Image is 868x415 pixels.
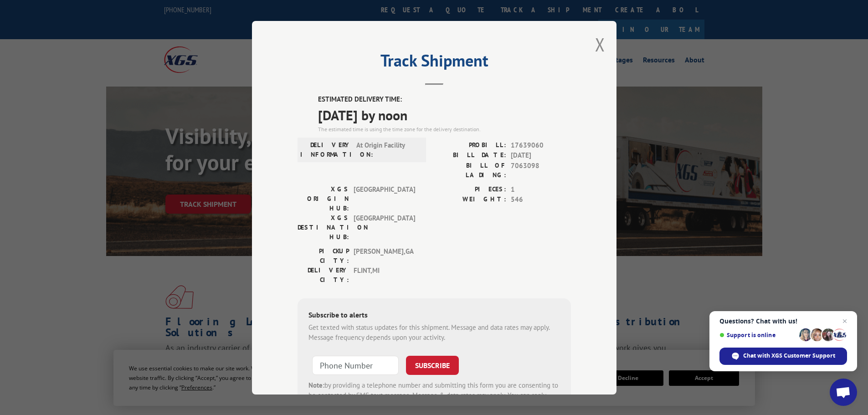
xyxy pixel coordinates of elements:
span: FLINT , MI [354,265,415,284]
span: [GEOGRAPHIC_DATA] [354,213,415,241]
span: [DATE] by noon [318,104,571,125]
div: Open chat [830,379,857,406]
span: Support is online [719,332,796,338]
span: Questions? Chat with us! [719,318,847,325]
span: 546 [511,195,571,205]
div: Chat with XGS Customer Support [719,348,847,365]
span: 17639060 [511,140,571,150]
div: The estimated time is using the time zone for the delivery destination. [318,125,571,133]
label: XGS ORIGIN HUB: [298,184,349,213]
span: At Origin Facility [356,140,418,159]
div: Get texted with status updates for this shipment. Message and data rates may apply. Message frequ... [308,322,560,343]
span: Chat with XGS Customer Support [743,352,835,360]
div: by providing a telephone number and submitting this form you are consenting to be contacted by SM... [308,380,560,411]
label: PICKUP CITY: [298,246,349,265]
span: [GEOGRAPHIC_DATA] [354,184,415,213]
label: XGS DESTINATION HUB: [298,213,349,241]
label: WEIGHT: [434,195,506,205]
strong: Note: [308,380,324,389]
label: BILL DATE: [434,150,506,161]
label: PIECES: [434,184,506,195]
span: [DATE] [511,150,571,161]
label: ESTIMATED DELIVERY TIME: [318,94,571,105]
button: SUBSCRIBE [406,355,459,374]
input: Phone Number [312,355,399,374]
div: Subscribe to alerts [308,309,560,322]
span: [PERSON_NAME] , GA [354,246,415,265]
label: BILL OF LADING: [434,160,506,179]
label: PROBILL: [434,140,506,150]
span: 7063098 [511,160,571,179]
span: 1 [511,184,571,195]
h2: Track Shipment [298,54,571,72]
span: Close chat [839,316,850,327]
label: DELIVERY INFORMATION: [300,140,352,159]
button: Close modal [595,32,605,56]
label: DELIVERY CITY: [298,265,349,284]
